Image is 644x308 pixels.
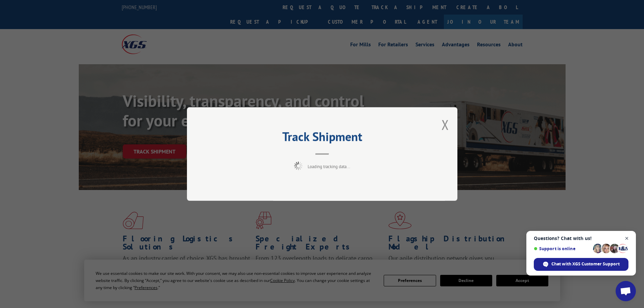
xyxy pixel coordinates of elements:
span: Loading tracking data... [308,164,350,169]
span: Chat with XGS Customer Support [551,261,620,267]
img: xgs-loading [294,162,303,170]
span: Support is online [534,246,591,251]
div: Open chat [616,281,636,301]
span: Close chat [623,234,631,243]
div: Chat with XGS Customer Support [534,258,628,271]
button: Close modal [442,116,449,134]
span: Questions? Chat with us! [534,236,628,241]
h2: Track Shipment [221,132,424,145]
